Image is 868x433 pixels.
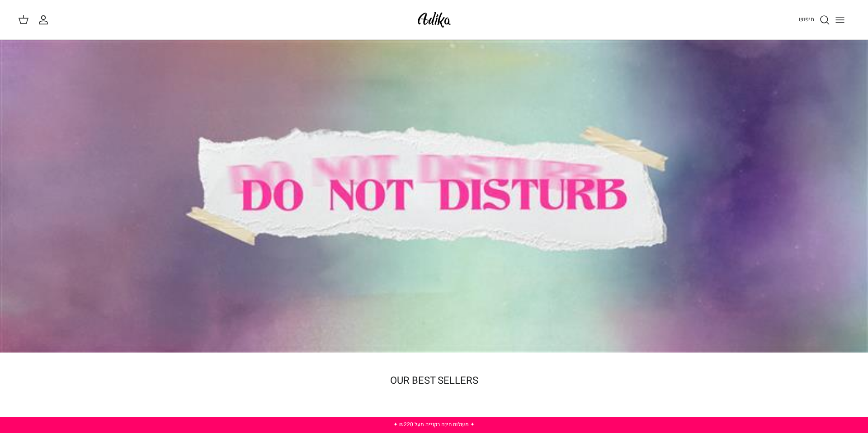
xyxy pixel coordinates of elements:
[415,9,453,30] img: Adika IL
[393,420,475,428] a: ✦ משלוח חינם בקנייה מעל ₪220 ✦
[390,373,478,388] a: OUR BEST SELLERS
[799,15,814,24] span: חיפוש
[830,10,850,30] button: Toggle menu
[799,14,830,25] a: חיפוש
[38,14,52,25] a: החשבון שלי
